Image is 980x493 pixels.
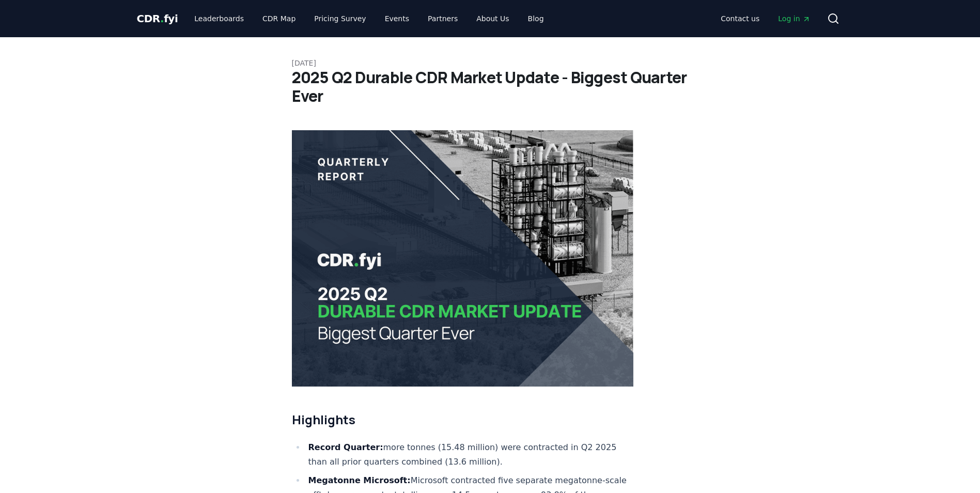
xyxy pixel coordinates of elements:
[292,130,634,387] img: blog post image
[778,13,810,24] span: Log in
[468,9,517,28] a: About Us
[520,9,552,28] a: Blog
[186,9,252,28] a: Leaderboards
[419,9,466,28] a: Partners
[306,9,374,28] a: Pricing Survey
[186,9,552,28] nav: Main
[712,9,768,28] a: Contact us
[137,11,178,26] a: CDR.fyi
[377,9,417,28] a: Events
[712,9,818,28] nav: Main
[292,68,689,105] h1: 2025 Q2 Durable CDR Market Update - Biggest Quarter Ever
[160,12,164,25] span: .
[137,12,178,25] span: CDR fyi
[292,411,634,428] h2: Highlights
[254,9,304,28] a: CDR Map
[308,475,411,485] strong: Megatonne Microsoft:
[770,9,818,28] a: Log in
[308,442,383,452] strong: Record Quarter:
[305,440,634,469] li: more tonnes (15.48 million) were contracted in Q2 2025 than all prior quarters combined (13.6 mil...
[292,58,689,68] p: [DATE]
